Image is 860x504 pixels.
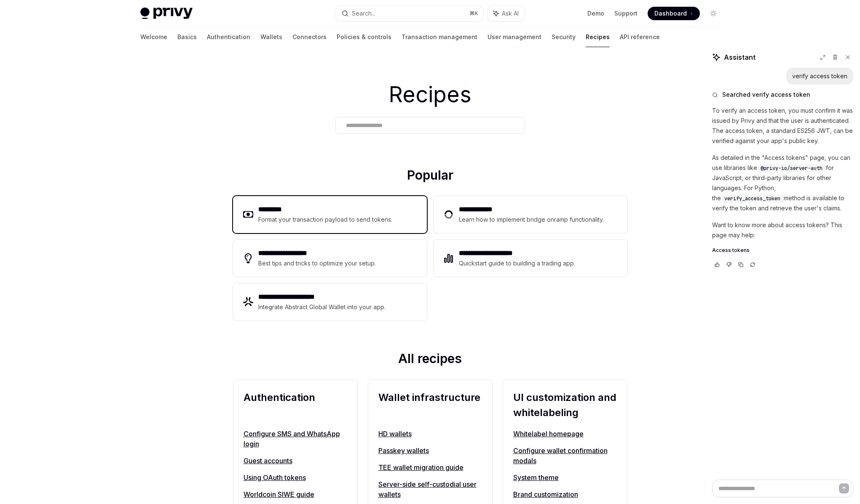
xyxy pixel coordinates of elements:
[434,196,627,233] a: **** **** ***Learn how to implement bridge onramp functionality.
[586,27,610,47] a: Recipes
[712,247,750,254] span: Access tokens
[244,472,347,483] a: Using OAuth tokens
[140,8,193,19] img: light logo
[761,165,822,172] span: @privy-io/server-auth
[244,456,347,466] a: Guest accounts
[513,472,617,483] a: System theme
[722,90,810,99] span: Searched verify access token
[502,9,519,18] span: Ask AI
[244,429,347,449] a: Configure SMS and WhatsApp login
[707,7,720,20] button: Toggle dark mode
[614,9,638,18] a: Support
[724,52,756,62] span: Assistant
[378,390,482,420] h2: Wallet infrastructure
[352,8,375,19] div: Search...
[378,479,482,499] a: Server-side self-custodial user wallets
[620,27,660,47] a: API reference
[552,27,576,47] a: Security
[587,9,604,18] a: Demo
[292,27,327,47] a: Connectors
[839,483,849,493] button: Send message
[233,196,427,233] a: **** ****Format your transaction payload to send tokens.
[258,258,377,268] div: Best tips and tricks to optimize your setup.
[258,215,393,225] div: Format your transaction payload to send tokens.
[712,247,853,254] a: Access tokens
[459,258,576,268] div: Quickstart guide to building a trading app.
[648,7,700,20] a: Dashboard
[337,27,391,47] a: Policies & controls
[244,390,347,420] h2: Authentication
[712,106,853,146] p: To verify an access token, you must confirm it was issued by Privy and that the user is authentic...
[140,27,167,47] a: Welcome
[724,195,780,202] span: verify_access_token
[207,27,250,47] a: Authentication
[177,27,197,47] a: Basics
[378,462,482,472] a: TEE wallet migration guide
[244,489,347,499] a: Worldcoin SIWE guide
[233,167,627,186] h2: Popular
[513,489,617,499] a: Brand customization
[378,429,482,439] a: HD wallets
[488,6,525,21] button: Ask AI
[654,9,687,18] span: Dashboard
[712,153,853,213] p: As detailed in the "Access tokens" page, you can use libraries like for JavaScript, or third-part...
[488,27,541,47] a: User management
[378,446,482,456] a: Passkey wallets
[260,27,282,47] a: Wallets
[712,90,853,99] button: Searched verify access token
[792,72,847,80] div: verify access token
[402,27,477,47] a: Transaction management
[513,446,617,466] a: Configure wallet confirmation modals
[459,215,606,225] div: Learn how to implement bridge onramp functionality.
[233,351,627,369] h2: All recipes
[712,220,853,240] p: Want to know more about access tokens? This page may help:
[469,10,478,17] span: ⌘ K
[258,302,386,312] div: Integrate Abstract Global Wallet into your app.
[336,6,483,21] button: Search...⌘K
[513,390,617,420] h2: UI customization and whitelabeling
[513,429,617,439] a: Whitelabel homepage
